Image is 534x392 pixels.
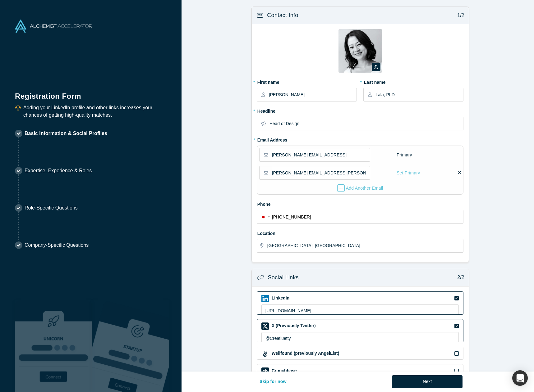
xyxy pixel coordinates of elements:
[454,274,464,281] p: 2/2
[337,184,384,192] button: Add Another Email
[396,150,412,160] div: Primary
[271,322,316,329] label: X (Previously Twitter)
[253,375,293,388] button: Skip for now
[261,367,269,375] img: Crunchbase icon
[271,350,339,357] label: Wellfound (previously AngelList)
[269,117,463,130] input: Partner, CEO
[271,367,297,374] label: Crunchbase
[25,130,107,137] p: Basic Information & Social Profiles
[257,228,464,237] label: Location
[261,322,269,330] img: X (Previously Twitter) icon
[337,184,383,192] div: Add Another Email
[257,135,288,143] label: Email Address
[268,273,299,282] h3: Social Links
[25,204,78,212] p: Role-Specific Questions
[25,241,89,249] p: Company-Specific Questions
[338,29,382,73] img: Profile user default
[257,106,464,115] label: Headline
[25,167,92,174] p: Expertise, Experience & Roles
[257,347,464,360] div: Wellfound (previously AngelList) iconWellfound (previously AngelList)
[15,84,167,102] h1: Registration Form
[15,20,92,33] img: Alchemist Accelerator Logo
[261,295,269,302] img: LinkedIn icon
[23,104,167,119] p: Adding your LinkedIn profile and other links increases your chances of getting high-quality matches.
[392,375,463,388] button: Next
[257,199,464,208] label: Phone
[257,77,357,86] label: First name
[363,77,463,86] label: Last name
[257,319,464,342] div: X (Previously Twitter) iconX (Previously Twitter)
[454,12,464,19] p: 1/2
[267,11,298,20] h3: Contact Info
[257,364,464,377] div: Crunchbase iconCrunchbase
[257,291,464,315] div: LinkedIn iconLinkedIn
[271,295,290,301] label: LinkedIn
[396,168,420,178] div: Set Primary
[15,300,92,392] img: Robust Technologies
[92,300,169,392] img: Prism AI
[261,350,269,358] img: Wellfound (previously AngelList) icon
